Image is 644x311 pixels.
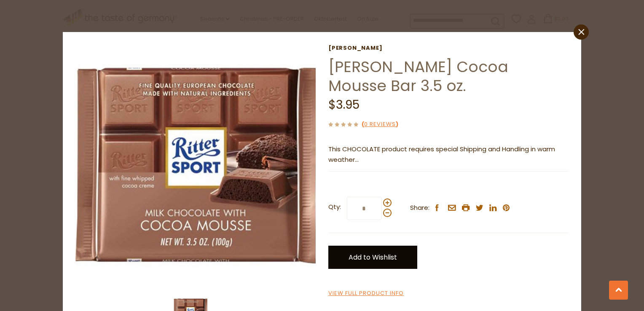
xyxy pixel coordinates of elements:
img: Ritter Cocoa Mousse Bar [75,45,316,285]
a: [PERSON_NAME] Cocoa Mousse Bar 3.5 oz. [328,56,508,97]
input: Qty: [347,197,381,220]
a: 0 Reviews [364,120,396,129]
strong: Qty: [328,202,341,212]
span: ( ) [362,120,398,128]
a: View Full Product Info [328,289,404,298]
p: This CHOCOLATE product requires special Shipping and Handling in warm weather [328,144,569,165]
a: [PERSON_NAME] [328,45,569,51]
a: Add to Wishlist [328,246,417,269]
span: $3.95 [328,97,360,113]
span: Share: [410,203,429,213]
